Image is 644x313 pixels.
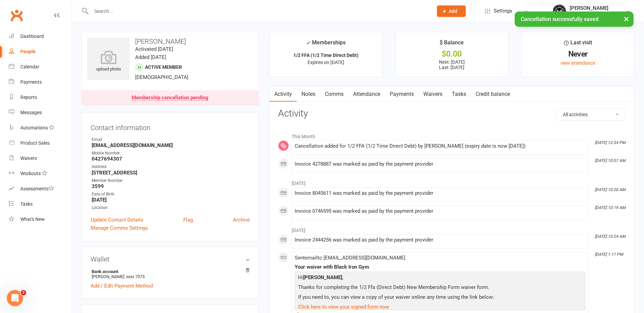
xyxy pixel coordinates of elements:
[9,181,72,196] a: Assessments
[91,121,250,131] h3: Contact information
[20,201,33,207] div: Tasks
[298,304,389,310] a: Click here to view your signed form now
[21,290,26,295] span: 2
[7,290,23,306] iframe: Intercom live chat
[9,44,72,59] a: People
[92,178,250,184] div: Member Number
[595,234,625,239] i: [DATE] 10:24 AM
[595,252,623,257] i: [DATE] 1:17 PM
[9,135,72,151] a: Product Sales
[20,155,37,161] div: Waivers
[92,191,250,197] div: Date of Birth
[8,7,25,24] a: Clubworx
[87,38,253,45] h3: [PERSON_NAME]
[20,171,41,176] div: Workouts
[91,224,148,232] a: Manage Comms Settings
[20,186,54,191] div: Assessments
[402,50,502,58] div: $0.00
[9,59,72,75] a: Calendar
[20,95,37,100] div: Reports
[91,268,250,280] li: [PERSON_NAME]
[297,86,320,102] a: Notes
[20,49,36,54] div: People
[91,216,143,224] a: Update Contact Details
[9,166,72,181] a: Workouts
[295,161,585,167] div: Invoice 4278887 was marked as paid by the payment provider
[278,129,626,140] li: This Month
[20,216,45,222] div: What's New
[135,46,173,52] time: Activated [DATE]
[20,125,48,130] div: Automations
[296,273,584,283] p: Hi ,
[295,190,585,196] div: Invoice 8045611 was marked as paid by the payment provider
[135,74,188,80] span: [DEMOGRAPHIC_DATA]
[295,255,405,261] span: Sent email to [EMAIL_ADDRESS][DOMAIN_NAME]
[87,50,130,73] div: upload photo
[20,64,39,69] div: Calendar
[92,183,250,189] strong: 3599
[295,143,585,149] div: Cancellation added for 1/2 FFA (1/2 Time Direct Debt) by [PERSON_NAME] (expiry date is now [DATE])
[92,150,250,156] div: Mobile Number
[595,205,625,210] i: [DATE] 10:19 AM
[447,86,471,102] a: Tasks
[278,176,626,187] li: [DATE]
[471,86,515,102] a: Credit balance
[89,6,428,16] input: Search...
[9,29,72,44] a: Dashboard
[92,205,250,211] div: Location
[278,108,626,119] h3: Activity
[9,90,72,105] a: Reports
[20,140,50,146] div: Product Sales
[620,12,632,26] button: ×
[296,293,584,303] p: If you need to, you can view a copy of your waiver online any time using the link below:
[440,38,464,50] div: $ Balance
[9,212,72,227] a: What's New
[595,158,625,163] i: [DATE] 10:07 AM
[9,75,72,90] a: Payments
[20,110,42,115] div: Messages
[308,60,344,65] span: Expires on [DATE]
[92,164,250,170] div: Address
[553,4,566,18] img: thumb_image1623296242.png
[306,40,310,46] i: ✓
[20,34,44,39] div: Dashboard
[92,137,250,143] div: Email
[293,53,358,58] strong: 1/2 FFA (1/2 Time Direct Debt)
[348,86,385,102] a: Attendance
[126,274,145,279] span: xxxx 7373
[385,86,419,102] a: Payments
[92,269,246,274] strong: Bank account
[92,142,250,148] strong: [EMAIL_ADDRESS][DOMAIN_NAME]
[135,54,166,60] time: Added [DATE]
[9,120,72,135] a: Automations
[183,216,193,224] a: Flag
[295,237,585,243] div: Invoice 2444256 was marked as paid by the payment provider
[437,5,466,17] button: Add
[278,223,626,234] li: [DATE]
[570,5,608,11] div: [PERSON_NAME]
[320,86,348,102] a: Comms
[91,282,153,290] a: Add / Edit Payment Method
[233,216,250,224] a: Archive
[494,3,512,19] span: Settings
[402,59,502,70] p: Next: [DATE] Last: [DATE]
[270,86,297,102] a: Activity
[9,196,72,212] a: Tasks
[306,38,346,51] div: Memberships
[419,86,447,102] a: Waivers
[91,255,250,263] h3: Wallet
[296,283,584,293] p: Thanks for completing the 1/2 Ffa (Direct Debt) New Membership Form waiver form.
[9,105,72,120] a: Messages
[595,140,625,145] i: [DATE] 12:34 PM
[92,156,250,162] strong: 0427694307
[528,50,628,58] div: Never
[295,264,585,270] div: Your waiver with Black Iron Gym
[145,64,182,70] span: Active member
[92,197,250,203] strong: [DATE]
[303,274,342,280] strong: [PERSON_NAME]
[132,95,208,101] div: Membership cancellation pending
[449,8,457,14] span: Add
[92,170,250,176] strong: [STREET_ADDRESS]
[515,12,633,27] div: Cancellation successfully saved
[595,187,625,192] i: [DATE] 10:20 AM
